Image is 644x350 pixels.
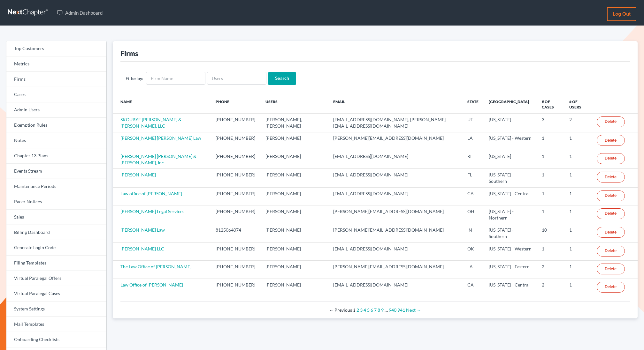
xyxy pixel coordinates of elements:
td: 1 [537,169,564,187]
td: CA [462,187,484,205]
td: 1 [564,243,592,261]
a: Page 2 [356,307,359,313]
a: Filing Templates [6,256,106,271]
td: 1 [564,169,592,187]
a: [PERSON_NAME] Legal Services [120,209,184,214]
a: Cases [6,87,106,102]
a: Page 7 [374,307,377,313]
a: Delete [597,153,625,164]
a: Chapter 13 Plans [6,148,106,164]
a: Top Customers [6,41,106,56]
td: 1 [537,150,564,169]
td: [US_STATE] [484,114,537,132]
td: [PERSON_NAME] [260,187,328,205]
td: [PHONE_NUMBER] [211,205,260,224]
a: Exemption Rules [6,118,106,133]
td: [PERSON_NAME] [260,279,328,296]
td: [PHONE_NUMBER] [211,150,260,169]
td: [PHONE_NUMBER] [211,187,260,205]
td: 8125064074 [211,224,260,242]
td: 2 [537,279,564,296]
td: [PHONE_NUMBER] [211,132,260,150]
a: Delete [597,135,625,146]
td: [US_STATE] - Southern [484,224,537,242]
em: Page 1 [353,307,356,313]
div: Pagination [126,307,625,313]
a: Onboarding Checklists [6,332,106,347]
td: [PERSON_NAME][EMAIL_ADDRESS][DOMAIN_NAME] [328,205,462,224]
a: Log out [607,7,636,21]
td: [US_STATE] - Northern [484,205,537,224]
a: The Law Office of [PERSON_NAME] [120,264,191,269]
span: Previous page [329,307,352,313]
td: IN [462,224,484,242]
td: 1 [564,150,592,169]
td: RI [462,150,484,169]
td: [US_STATE] - Eastern [484,261,537,279]
a: Sales [6,210,106,225]
td: 1 [564,187,592,205]
a: Billing Dashboard [6,225,106,240]
td: [PHONE_NUMBER] [211,279,260,296]
a: SKOUBYE [PERSON_NAME] & [PERSON_NAME], LLC [120,117,181,129]
td: [EMAIL_ADDRESS][DOMAIN_NAME] [328,243,462,261]
a: Law Office of [PERSON_NAME] [120,282,183,287]
th: Name [113,95,211,114]
a: Delete [597,282,625,293]
td: 2 [564,114,592,132]
a: Virtual Paralegal Cases [6,286,106,302]
td: [PERSON_NAME][EMAIL_ADDRESS][DOMAIN_NAME] [328,132,462,150]
a: System Settings [6,302,106,317]
a: Page 8 [378,307,380,313]
td: [US_STATE] [484,150,537,169]
td: [PERSON_NAME] [260,205,328,224]
td: 1 [537,132,564,150]
a: Delete [597,227,625,238]
td: [PERSON_NAME] [260,243,328,261]
a: Virtual Paralegal Offers [6,271,106,286]
span: … [385,307,388,313]
a: Admin Users [6,102,106,118]
td: [US_STATE] - Western [484,243,537,261]
td: [PERSON_NAME] [260,150,328,169]
a: Maintenance Periods [6,179,106,194]
td: 2 [537,261,564,279]
a: Delete [597,190,625,201]
th: Email [328,95,462,114]
a: Generate Login Code [6,240,106,256]
input: Firm Name [146,72,205,85]
td: [US_STATE] - Central [484,279,537,296]
td: 10 [537,224,564,242]
td: [PERSON_NAME], [PERSON_NAME] [260,114,328,132]
td: FL [462,169,484,187]
th: Users [260,95,328,114]
a: Law office of [PERSON_NAME] [120,191,182,196]
a: Page 6 [371,307,373,313]
a: Notes [6,133,106,148]
td: LA [462,261,484,279]
th: # of Users [564,95,592,114]
td: [EMAIL_ADDRESS][DOMAIN_NAME] [328,150,462,169]
td: [EMAIL_ADDRESS][DOMAIN_NAME] [328,169,462,187]
a: Page 3 [360,307,363,313]
td: [EMAIL_ADDRESS][DOMAIN_NAME] [328,279,462,296]
a: Page 940 [389,307,396,313]
td: 1 [564,224,592,242]
a: Delete [597,208,625,219]
a: Events Stream [6,164,106,179]
a: Delete [597,264,625,274]
td: 1 [564,261,592,279]
div: Firms [120,49,138,58]
a: [PERSON_NAME] LLC [120,246,164,251]
a: Page 9 [381,307,384,313]
td: [PERSON_NAME][EMAIL_ADDRESS][DOMAIN_NAME] [328,224,462,242]
a: [PERSON_NAME] [120,172,156,177]
th: Phone [211,95,260,114]
td: [US_STATE] - Central [484,187,537,205]
td: [EMAIL_ADDRESS][DOMAIN_NAME], [PERSON_NAME][EMAIL_ADDRESS][DOMAIN_NAME] [328,114,462,132]
a: Firms [6,72,106,87]
td: 3 [537,114,564,132]
td: [PHONE_NUMBER] [211,169,260,187]
td: [PERSON_NAME] [260,224,328,242]
a: Admin Dashboard [54,7,106,19]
